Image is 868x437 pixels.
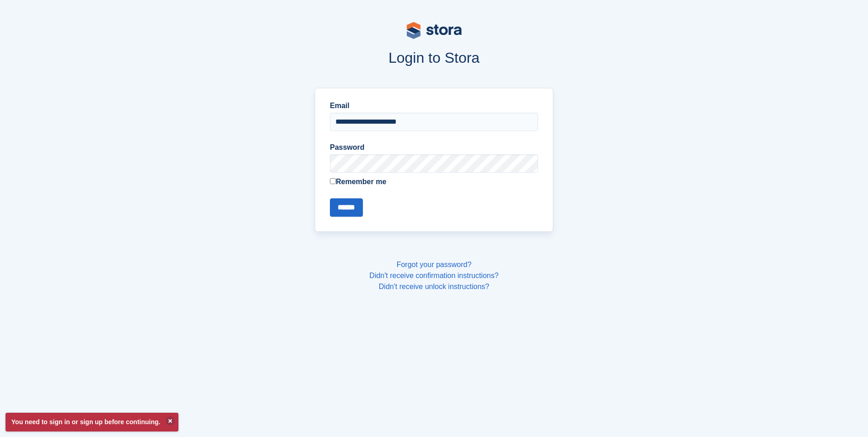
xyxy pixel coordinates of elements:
[140,49,728,66] h1: Login to Stora
[330,178,336,184] input: Remember me
[330,142,538,153] label: Password
[369,272,498,279] a: Didn't receive confirmation instructions?
[5,413,178,432] p: You need to sign in or sign up before continuing.
[379,283,489,290] a: Didn't receive unlock instructions?
[397,261,472,268] a: Forgot your password?
[330,176,538,187] label: Remember me
[407,22,462,39] img: stora-logo-53a41332b3708ae10de48c4981b4e9114cc0af31d8433b30ea865607fb682f29.svg
[330,100,538,111] label: Email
